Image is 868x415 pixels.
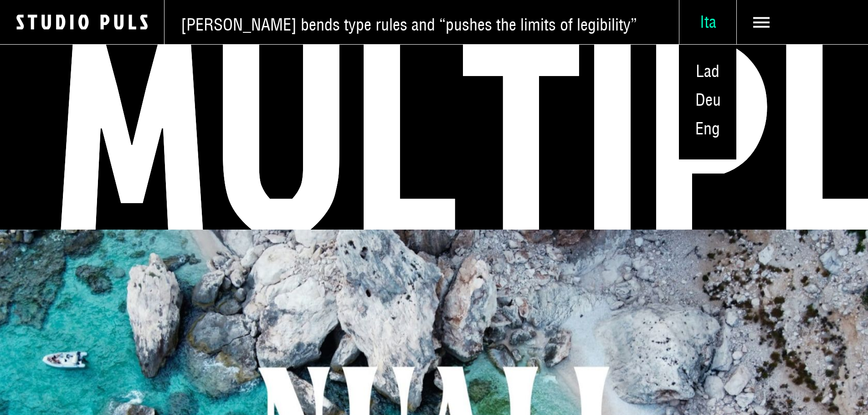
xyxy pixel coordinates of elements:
[695,89,721,110] span: Deu
[679,86,736,114] a: Deu
[695,118,720,139] span: Eng
[679,57,736,86] a: Lad
[679,12,736,32] span: Ita
[696,61,719,82] span: Lad
[181,15,637,35] span: [PERSON_NAME] bends type rules and “pushes the limits of legibility”
[679,114,736,143] a: Eng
